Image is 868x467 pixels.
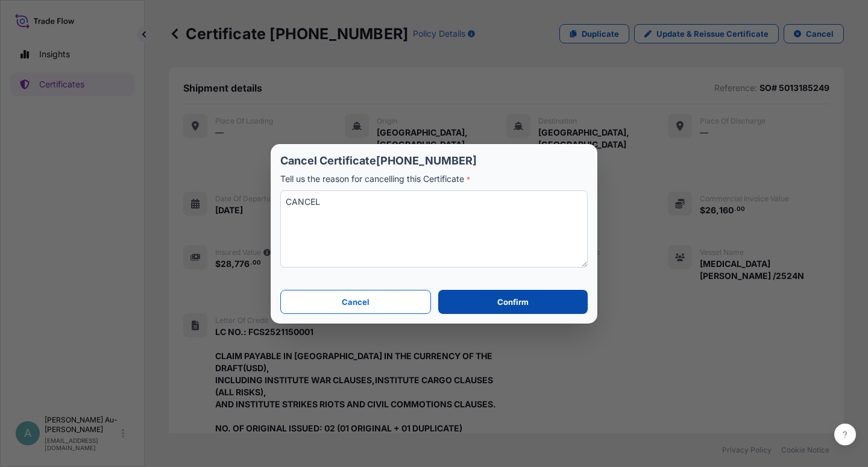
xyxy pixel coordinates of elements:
textarea: CANCEL [280,190,588,268]
p: Cancel [342,296,370,308]
button: Confirm [438,290,588,314]
p: Confirm [497,296,529,308]
button: Cancel [280,290,431,314]
p: Tell us the reason for cancelling this Certificate [280,173,588,186]
p: Cancel Certificate [PHONE_NUMBER] [280,154,588,168]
